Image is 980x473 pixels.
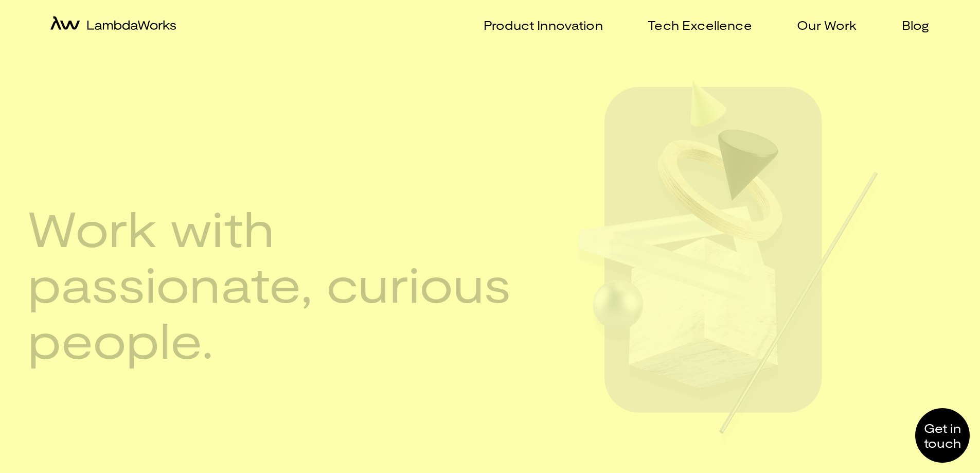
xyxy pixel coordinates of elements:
a: Our Work [785,17,857,32]
a: home-icon [50,16,176,34]
h1: Work with passionate, curious people. [28,200,511,367]
a: Product Innovation [471,17,603,32]
p: Our Work [797,17,857,32]
a: Blog [889,17,930,32]
p: Product Innovation [484,17,603,32]
p: Blog [902,17,930,32]
a: Tech Excellence [635,17,752,32]
p: Tech Excellence [648,17,752,32]
img: Hero image web [544,67,891,458]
